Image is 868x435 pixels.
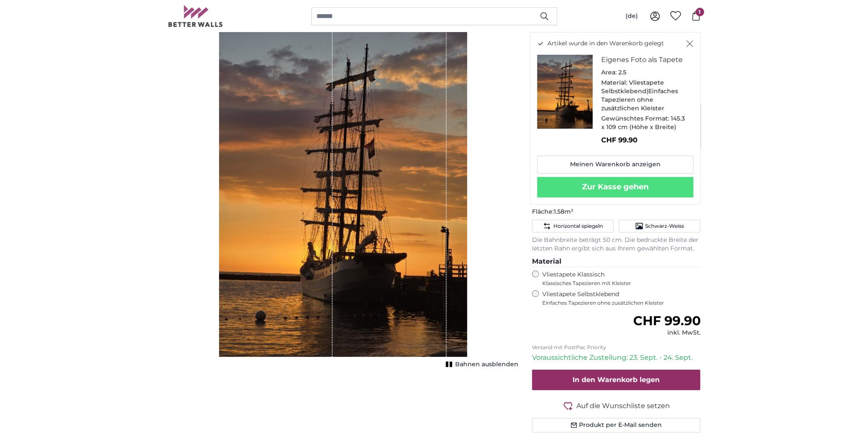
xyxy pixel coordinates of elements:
div: 1 of 1 [168,26,518,367]
p: Voraussichtliche Zustellung: 23. Sept. - 24. Sept. [532,353,701,363]
button: Schließen [686,39,693,48]
legend: Material [532,256,701,267]
label: Vliestapete Klassisch [542,270,693,287]
span: 2.5 [618,68,626,76]
button: Zur Kasse gehen [537,177,693,197]
button: In den Warenkorb legen [532,370,701,390]
p: Die Bahnbreite beträgt 50 cm. Die bedruckte Breite der letzten Bahn ergibt sich aus Ihrem gewählt... [532,236,701,253]
span: Schwarz-Weiss [645,223,684,229]
span: Artikel wurde in den Warenkorb gelegt [547,39,664,48]
p: Fläche: [532,208,701,216]
h3: Eigenes Foto als Tapete [601,55,687,65]
span: Material: [601,79,627,86]
span: Horizontal spiegeln [553,223,602,229]
div: Artikel wurde in den Warenkorb gelegt [530,32,701,205]
span: 145.3 x 109 cm (Höhe x Breite) [601,115,685,131]
span: Area: [601,68,617,76]
span: Gewünschtes Format: [601,115,669,122]
button: Schwarz-Weiss [619,220,700,232]
span: Einfaches Tapezieren ohne zusätzlichen Kleister [542,300,701,306]
span: 1 [696,8,704,16]
span: Auf die Wunschliste setzen [576,401,670,411]
p: Versand mit PostPac Priority [532,344,701,351]
span: 1.58m² [554,208,573,215]
img: Betterwalls [168,5,223,27]
span: Klassisches Tapezieren mit Kleister [542,280,693,287]
span: Bahnen ausblenden [455,360,518,369]
span: In den Warenkorb legen [573,376,660,384]
span: CHF 99.90 [633,313,700,329]
span: Vliestapete Selbstklebend|Einfaches Tapezieren ohne zusätzlichen Kleister [601,79,678,112]
button: Horizontal spiegeln [532,220,614,232]
button: Auf die Wunschliste setzen [532,400,701,411]
p: CHF 99.90 [601,135,687,145]
img: personalised-photo [537,55,593,129]
div: inkl. MwSt. [633,329,700,337]
label: Vliestapete Selbstklebend [542,290,701,306]
button: (de) [619,9,645,24]
button: Produkt per E-Mail senden [532,418,701,432]
a: Meinen Warenkorb anzeigen [537,156,693,173]
button: Bahnen ausblenden [443,359,518,370]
